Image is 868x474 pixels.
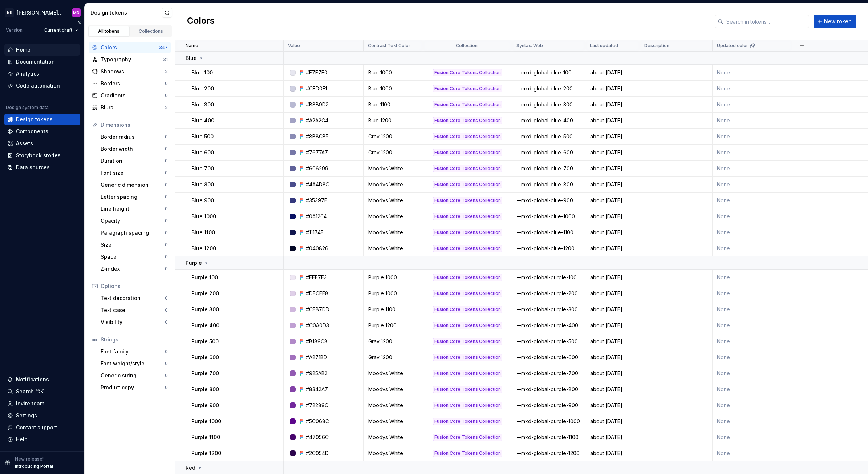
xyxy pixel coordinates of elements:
div: Purple 1200 [364,322,422,329]
a: Colors347 [89,42,171,53]
td: None [713,365,792,381]
p: Name [186,43,198,49]
div: Moodys White [364,245,422,252]
div: Purple 1100 [364,306,422,313]
p: Collection [456,43,478,49]
div: Fusion Core Tokens Collection [433,101,502,108]
div: 0 [165,349,168,355]
div: about [DATE] [586,418,639,425]
td: None [713,429,792,445]
div: MD [73,10,80,16]
td: None [713,224,792,240]
p: Purple 1200 [191,450,221,457]
div: Moodys White [364,386,422,393]
div: Notifications [16,376,49,383]
td: None [713,113,792,129]
button: New token [814,15,856,28]
a: Line height0 [98,203,171,215]
a: Blurs2 [89,102,171,113]
div: Line height [101,205,165,212]
div: --mxd-global-blue-900 [512,197,585,204]
div: Fusion Core Tokens Collection [433,181,502,188]
td: None [713,301,792,317]
div: --mxd-global-purple-1100 [512,434,585,441]
div: Moodys White [364,165,422,172]
div: about [DATE] [586,354,639,361]
div: Home [16,46,31,53]
div: #CFB7DD [306,306,329,313]
div: --mxd-global-purple-300 [512,306,585,313]
p: Last updated [590,43,618,49]
div: 0 [165,182,168,188]
div: Fusion Core Tokens Collection [433,354,502,361]
div: Border radius [101,133,165,141]
div: Font weight/style [101,360,165,367]
a: Font family0 [98,346,171,357]
div: #0A1264 [306,213,327,220]
div: 0 [165,81,168,86]
a: Data sources [4,162,80,173]
div: about [DATE] [586,338,639,345]
div: --mxd-global-purple-500 [512,338,585,345]
div: Letter spacing [101,193,165,200]
div: Size [101,241,165,248]
button: Current draft [41,25,81,35]
div: Dimensions [101,121,168,129]
div: 0 [165,373,168,378]
button: MB[PERSON_NAME] Banking Fusion Design SystemMD [1,5,83,20]
div: Fusion Core Tokens Collection [433,386,502,393]
div: Gray 1200 [364,354,422,361]
div: #2C054D [306,450,329,457]
div: Assets [16,140,33,147]
div: 0 [165,385,168,390]
a: Analytics [4,68,80,80]
div: [PERSON_NAME] Banking Fusion Design System [17,9,63,16]
p: Purple 600 [191,354,219,361]
div: --mxd-global-purple-100 [512,274,585,281]
td: None [713,270,792,285]
div: MB [5,8,14,17]
p: Blue 1100 [191,229,215,236]
a: Opacity0 [98,215,171,227]
div: --mxd-global-purple-600 [512,354,585,361]
div: Generic string [101,372,165,379]
div: #925AB2 [306,370,328,377]
div: Opacity [101,217,165,224]
p: Blue 100 [191,69,213,76]
div: #72289C [306,402,328,409]
p: Value [288,43,300,49]
a: Product copy0 [98,382,171,393]
button: Collapse sidebar [74,17,84,27]
p: Purple 300 [191,306,219,313]
div: Paragraph spacing [101,229,165,236]
div: Borders [101,80,165,87]
div: Fusion Core Tokens Collection [433,69,502,76]
p: Purple 1100 [191,434,220,441]
div: Design tokens [90,9,162,16]
a: Invite team [4,398,80,409]
td: None [713,161,792,177]
p: Updated color [717,43,748,49]
a: Code automation [4,80,80,92]
p: New release! [15,456,44,462]
div: 0 [165,93,168,98]
h2: Colors [187,15,215,28]
div: Fusion Core Tokens Collection [433,434,502,441]
div: Product copy [101,384,165,391]
p: Blue 200 [191,85,214,92]
p: Description [644,43,669,49]
div: Colors [101,44,159,51]
div: about [DATE] [586,306,639,313]
input: Search in tokens... [723,15,809,28]
div: Purple 1000 [364,290,422,297]
div: 0 [165,206,168,212]
div: 0 [165,266,168,272]
div: #E7E7F0 [306,69,328,76]
div: --mxd-global-blue-300 [512,101,585,108]
div: Design system data [6,105,49,110]
p: Blue 500 [191,133,214,140]
td: None [713,397,792,413]
div: Gray 1200 [364,338,422,345]
td: None [713,333,792,349]
div: about [DATE] [586,101,639,108]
